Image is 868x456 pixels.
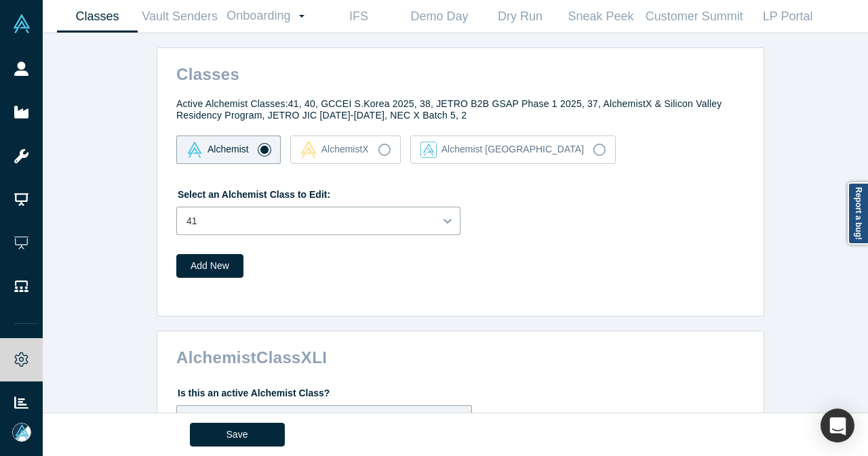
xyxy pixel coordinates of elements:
[176,254,243,278] button: Add New
[420,142,584,158] div: Alchemist [GEOGRAPHIC_DATA]
[747,1,828,33] a: LP Portal
[162,341,764,367] h2: Alchemist Class XLI
[162,58,764,84] h2: Classes
[300,140,317,159] img: alchemistx Vault Logo
[138,1,222,33] a: Vault Senders
[222,1,318,32] a: Onboarding
[176,183,330,202] label: Select an Alchemist Class to Edit:
[641,1,747,33] a: Customer Summit
[12,423,31,442] img: Mia Scott's Account
[300,140,369,159] div: AlchemistX
[186,142,249,158] div: Alchemist
[176,98,745,121] h4: Active Alchemist Classes: 41, 40, GCCEI S.Korea 2025, 38, JETRO B2B GSAP Phase 1 2025, 37, Alchem...
[399,1,479,33] a: Demo Day
[848,182,868,245] a: Report a bug!
[560,1,641,33] a: Sneak Peek
[176,381,745,400] label: Is this an active Alchemist Class?
[12,14,31,33] img: Alchemist Vault Logo
[190,423,285,447] button: Save
[186,142,203,158] img: alchemist Vault Logo
[420,142,437,158] img: alchemist_aj Vault Logo
[57,1,138,33] a: Classes
[479,1,560,33] a: Dry Run
[318,1,399,33] a: IFS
